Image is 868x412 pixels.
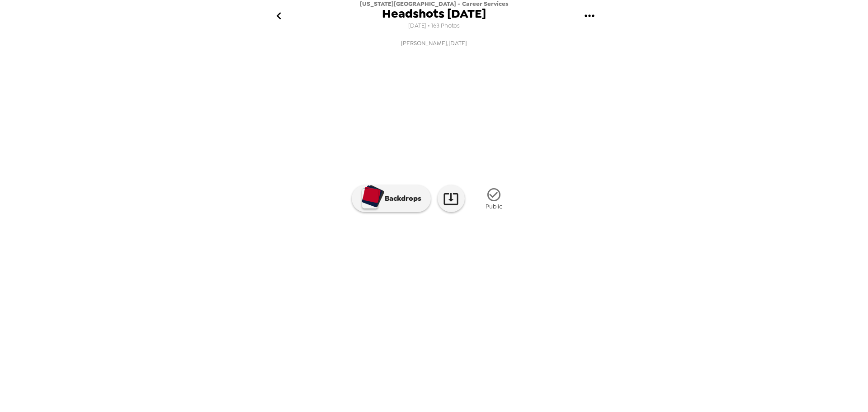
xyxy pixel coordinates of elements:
span: Headshots [DATE] [382,8,486,20]
img: gallery [546,246,615,293]
span: [DATE] • 163 Photos [408,20,460,32]
button: Public [472,182,517,216]
img: gallery [344,48,524,62]
button: gallery menu [575,1,604,31]
span: Public [486,203,502,210]
span: [PERSON_NAME] , [DATE] [401,38,467,48]
img: gallery [473,246,542,293]
button: Backdrops [352,185,431,212]
button: go back [264,1,293,31]
button: [PERSON_NAME],[DATE] [253,35,615,64]
p: Backdrops [380,193,421,204]
img: gallery [400,246,468,293]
